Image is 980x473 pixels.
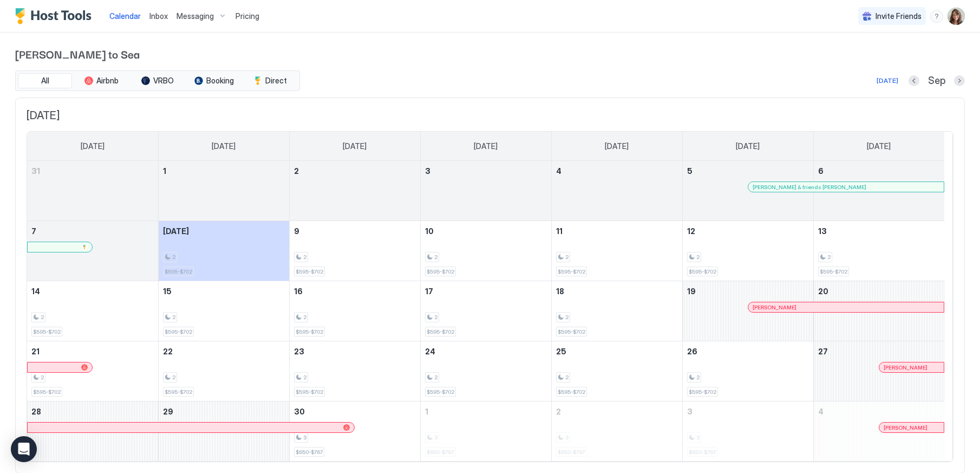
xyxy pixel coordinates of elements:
[27,341,158,401] td: September 21, 2025
[683,401,813,422] a: October 3, 2025
[153,76,174,86] span: VRBO
[813,401,944,462] td: October 4, 2025
[434,374,437,381] span: 2
[683,341,813,361] a: September 26, 2025
[556,226,563,236] span: 11
[163,347,173,356] span: 22
[159,401,289,422] a: September 29, 2025
[201,132,246,161] a: Monday
[265,76,287,86] span: Direct
[187,73,241,88] button: Booking
[420,341,551,401] td: September 24, 2025
[813,341,944,401] td: September 27, 2025
[425,347,435,356] span: 24
[565,314,569,321] span: 2
[556,166,561,176] span: 4
[31,166,40,176] span: 31
[427,388,454,396] span: $595-$702
[294,226,299,236] span: 9
[158,401,289,462] td: September 29, 2025
[159,161,289,181] a: September 1, 2025
[289,341,420,401] td: September 23, 2025
[420,401,551,462] td: October 1, 2025
[158,221,289,281] td: September 8, 2025
[289,161,420,221] td: September 2, 2025
[558,268,585,275] span: $595-$702
[33,388,61,396] span: $595-$702
[813,221,944,281] td: September 13, 2025
[158,341,289,401] td: September 22, 2025
[149,10,168,22] a: Inbox
[290,401,420,422] a: September 30, 2025
[827,254,831,261] span: 2
[159,341,289,361] a: September 22, 2025
[551,401,682,462] td: October 2, 2025
[930,10,943,23] div: menu
[818,407,824,416] span: 4
[294,166,299,176] span: 2
[296,388,323,396] span: $595-$702
[27,341,158,361] a: September 21, 2025
[27,161,158,181] a: August 31, 2025
[11,436,37,462] div: Open Intercom Messenger
[434,314,437,321] span: 2
[27,281,158,301] a: September 14, 2025
[552,221,682,241] a: September 11, 2025
[551,161,682,221] td: September 4, 2025
[884,364,939,371] div: [PERSON_NAME]
[290,281,420,301] a: September 16, 2025
[296,328,323,335] span: $595-$702
[27,109,953,122] span: [DATE]
[421,281,551,301] a: September 17, 2025
[683,221,813,241] a: September 12, 2025
[425,166,430,176] span: 3
[605,141,629,151] span: [DATE]
[172,314,175,321] span: 2
[165,328,192,335] span: $595-$702
[558,328,585,335] span: $595-$702
[421,401,551,422] a: October 1, 2025
[41,314,44,321] span: 2
[551,341,682,401] td: September 25, 2025
[682,161,813,221] td: September 5, 2025
[421,341,551,361] a: September 24, 2025
[343,141,367,151] span: [DATE]
[27,401,158,422] a: September 28, 2025
[159,221,289,241] a: September 8, 2025
[814,401,945,422] a: October 4, 2025
[689,268,716,275] span: $595-$702
[243,73,297,88] button: Direct
[425,226,434,236] span: 10
[818,347,828,356] span: 27
[565,374,569,381] span: 2
[687,347,697,356] span: 26
[875,74,900,87] button: [DATE]
[27,281,158,341] td: September 14, 2025
[434,254,437,261] span: 2
[27,161,158,221] td: August 31, 2025
[551,281,682,341] td: September 18, 2025
[818,226,827,236] span: 13
[290,221,420,241] a: September 9, 2025
[96,76,119,86] span: Airbnb
[31,347,40,356] span: 21
[884,424,939,431] div: [PERSON_NAME]
[813,281,944,341] td: September 20, 2025
[130,73,185,88] button: VRBO
[818,287,828,296] span: 20
[158,281,289,341] td: September 15, 2025
[813,161,944,221] td: September 6, 2025
[682,401,813,462] td: October 3, 2025
[474,141,498,151] span: [DATE]
[556,287,564,296] span: 18
[683,281,813,301] a: September 19, 2025
[948,8,965,25] div: User profile
[696,254,700,261] span: 2
[289,221,420,281] td: September 9, 2025
[696,374,700,381] span: 2
[954,75,965,86] button: Next month
[818,166,824,176] span: 6
[687,226,695,236] span: 12
[81,141,104,151] span: [DATE]
[427,328,454,335] span: $595-$702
